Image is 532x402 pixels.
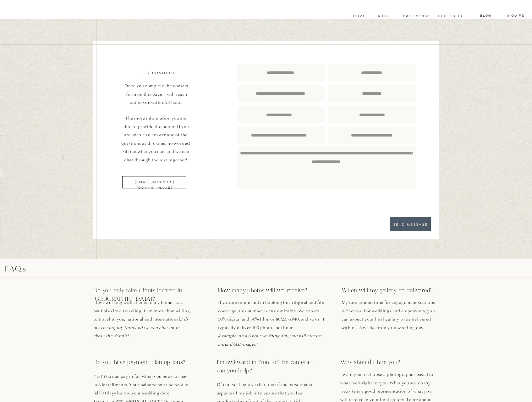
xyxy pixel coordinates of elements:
[121,114,191,166] p: The more information you are able to provide the better. If you are unable to answer any of the q...
[473,13,498,18] a: blog
[403,14,431,19] a: experience
[342,287,444,296] p: When will my gallery be delivered?
[218,333,322,347] i: (example: on a 6 hour wedding day, you will receive around 600 images)
[378,14,392,19] a: About
[93,358,191,376] p: Do you have payment plan options?
[438,14,462,19] a: Portfolio
[118,180,191,185] a: [EMAIL_ADDRESS][DOMAIN_NAME]
[342,299,439,349] p: My turn around time for engagement sessions is 2 weeks. For weddings and elopements, you can expe...
[505,13,527,18] a: Inquire
[120,70,193,76] p: let's connect!
[218,299,328,349] p: If you are interested in booking both digital and film coverage, this number is customizable. We ...
[352,14,366,19] a: Home
[217,358,314,376] p: I'm awkward in front of the camera - can you help?
[123,82,190,115] p: Once you complete the contact form on this page, I will reach out to you within 24 hours.
[93,287,198,295] p: Do you only take clients located in [GEOGRAPHIC_DATA]?
[93,299,191,340] p: I love working with clients in my home state, but I also love traveling! I am more than willing t...
[390,222,431,226] a: SEND MESSAGE
[93,316,188,338] i: Fill out the inquiry form and we can chat more about the details!
[218,287,315,296] p: How many photos will we receive?
[340,358,438,376] p: Why should I hire you?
